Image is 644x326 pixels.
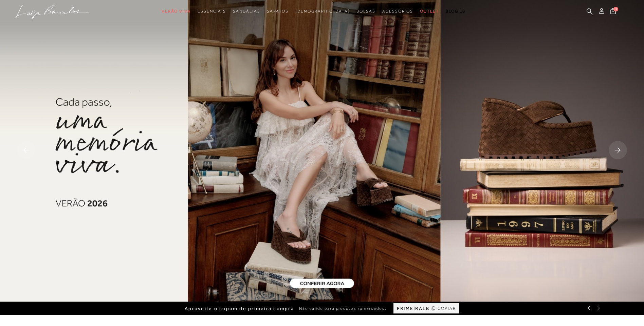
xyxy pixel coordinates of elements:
a: noSubCategoriesText [356,5,375,18]
a: noSubCategoriesText [295,5,350,18]
a: noSubCategoriesText [162,5,191,18]
span: Bolsas [356,9,375,14]
span: Não válido para produtos remarcados. [299,306,387,311]
a: BLOG LB [446,5,465,18]
span: Sandálias [233,9,260,14]
a: noSubCategoriesText [267,5,288,18]
a: noSubCategoriesText [233,5,260,18]
span: Verão Viva [162,9,191,14]
a: noSubCategoriesText [382,5,413,18]
span: 3 [613,7,618,12]
span: PRIMEIRALB [397,306,429,311]
span: Aproveite o cupom de primeira compra [185,306,294,311]
button: 3 [608,7,618,17]
span: BLOG LB [446,9,465,14]
a: noSubCategoriesText [420,5,439,18]
span: COPIAR [438,305,456,312]
a: noSubCategoriesText [198,5,226,18]
span: [DEMOGRAPHIC_DATA] [295,9,350,14]
span: Acessórios [382,9,413,14]
span: Outlet [420,9,439,14]
span: Sapatos [267,9,288,14]
span: Essenciais [198,9,226,14]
